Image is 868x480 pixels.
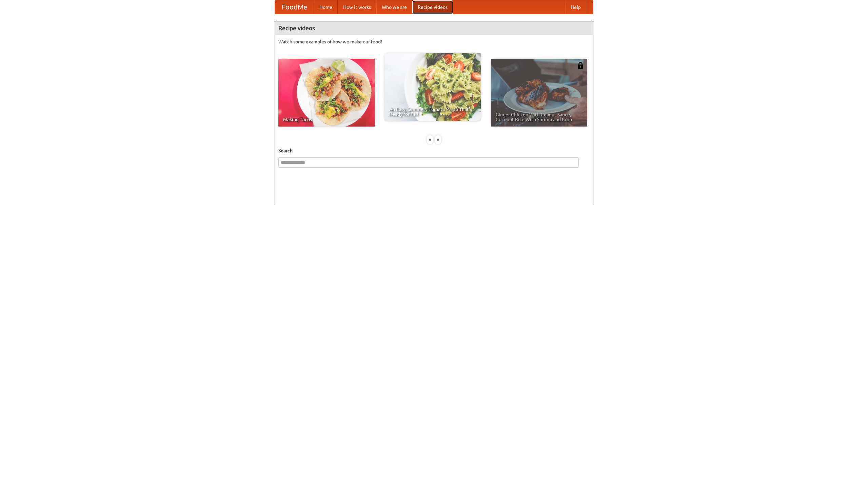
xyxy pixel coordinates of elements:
a: Making Tacos [278,59,375,127]
span: An Easy, Summery Tomato Pasta That's Ready for Fall [389,107,476,116]
a: Help [565,0,586,14]
h5: Search [278,147,590,154]
a: How it works [338,0,376,14]
img: 483408.png [577,62,584,69]
div: » [435,135,441,144]
p: Watch some examples of how we make our food! [278,38,590,45]
a: FoodMe [275,0,314,14]
a: Recipe videos [412,0,453,14]
span: Making Tacos [283,117,370,122]
div: « [427,135,433,144]
a: Who we are [376,0,412,14]
h4: Recipe videos [275,21,593,35]
a: An Easy, Summery Tomato Pasta That's Ready for Fall [384,53,481,121]
a: Home [314,0,338,14]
